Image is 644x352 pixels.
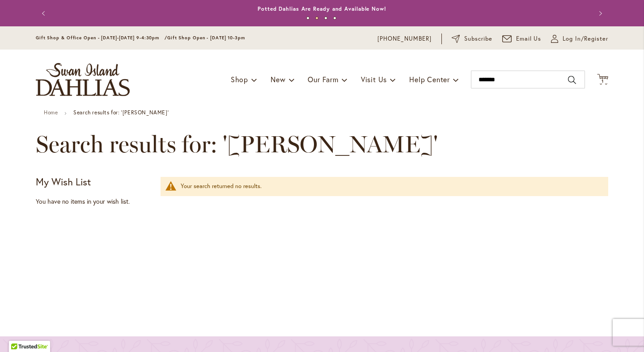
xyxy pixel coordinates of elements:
div: You have no items in your wish list. [36,197,155,206]
a: Home [44,109,58,116]
span: Shop [231,75,248,84]
strong: Search results for: '[PERSON_NAME]' [73,109,169,116]
span: Gift Shop & Office Open - [DATE]-[DATE] 9-4:30pm / [36,35,167,41]
a: Email Us [502,34,542,43]
a: [PHONE_NUMBER] [377,34,432,43]
span: Subscribe [464,34,492,43]
span: Gift Shop Open - [DATE] 10-3pm [167,35,245,41]
span: Search results for: '[PERSON_NAME]' [36,131,438,158]
a: Subscribe [452,34,492,43]
span: 1 [602,78,604,84]
button: 2 of 4 [315,17,318,20]
a: Potted Dahlias Are Ready and Available Now! [258,5,386,12]
strong: My Wish List [36,175,91,188]
span: Email Us [516,34,542,43]
button: 1 [597,74,608,86]
a: store logo [36,63,130,96]
a: Log In/Register [551,34,608,43]
button: 3 of 4 [324,17,327,20]
span: Visit Us [361,75,387,84]
div: Your search returned no results. [181,182,599,191]
span: Our Farm [308,75,338,84]
iframe: Launch Accessibility Center [7,320,32,345]
button: 4 of 4 [333,17,336,20]
span: Log In/Register [563,34,608,43]
span: New [271,75,285,84]
button: 1 of 4 [306,17,309,20]
button: Previous [36,4,54,22]
button: Next [590,4,608,22]
span: Help Center [409,75,450,84]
